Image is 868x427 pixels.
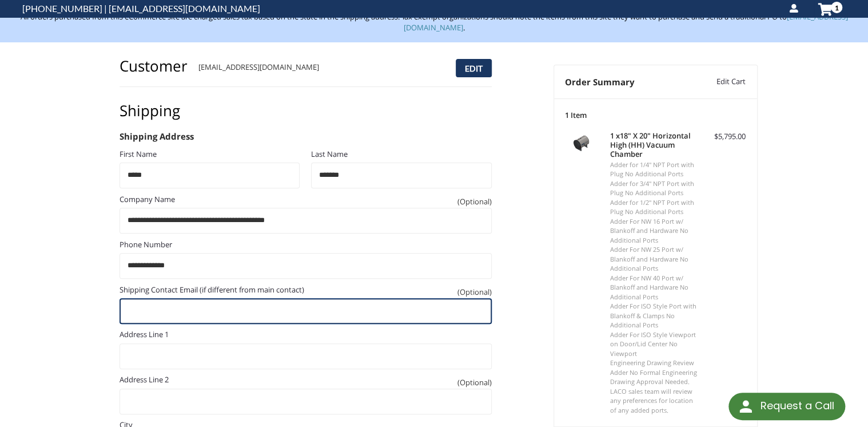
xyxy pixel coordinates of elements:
button: Edit [456,59,492,77]
a: cart-preview-dropdown [808,1,837,17]
svg: account [788,1,799,13]
label: Company Name [120,194,492,205]
p: All orders purchased from this eCommerce site are charged sales tax based on the state in the shi... [9,11,859,34]
div: $5,795.00 [700,131,746,143]
h4: 1 x 18" X 20" Horizontal High (HH) Vacuum Chamber [610,131,698,159]
label: Phone Number [120,239,492,251]
label: Address Line 1 [120,329,492,341]
img: round button [736,397,755,416]
h2: Shipping [120,101,186,120]
div: Request a Call [760,393,834,419]
li: Adder for 1/4" NPT Port with Plug No Additional Ports [610,160,698,179]
a: Edit Cart [692,76,746,88]
li: Adder For ISO Style Port with Blankoff & Clamps No Additional Ports [610,302,698,330]
a: [EMAIL_ADDRESS][DOMAIN_NAME] [404,11,848,33]
h3: 1 Item [565,110,746,120]
label: Last Name [311,149,492,160]
li: Engineering Drawing Review Adder No Formal Engineering Drawing Approval Needed. LACO sales team w... [610,358,698,415]
li: Adder For ISO Style Viewport on Door/Lid Center No Viewport [610,330,698,359]
div: [EMAIL_ADDRESS][DOMAIN_NAME] [198,62,433,73]
label: Shipping Contact Email (if different from main contact) [120,284,492,296]
div: Request a Call [728,393,845,420]
li: Adder for 3/4" NPT Port with Plug No Additional Ports [610,179,698,198]
span: 1 [831,2,842,13]
li: Adder For NW 25 Port w/ Blankoff and Hardware No Additional Ports [610,245,698,274]
label: First Name [120,149,300,160]
li: Adder For NW 40 Port w/ Blankoff and Hardware No Additional Ports [610,274,698,302]
small: (Optional) [457,377,492,389]
li: Adder for 1/2" NPT Port with Plug No Additional Ports [610,198,698,217]
li: Adder For NW 16 Port w/ Blankoff and Hardware No Additional Ports [610,217,698,246]
label: Address Line 2 [120,374,492,386]
small: (Optional) [457,196,492,208]
h3: Order Summary [565,76,692,88]
h2: Customer [120,57,188,76]
legend: Shipping Address [120,130,194,148]
small: (Optional) [457,287,492,298]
